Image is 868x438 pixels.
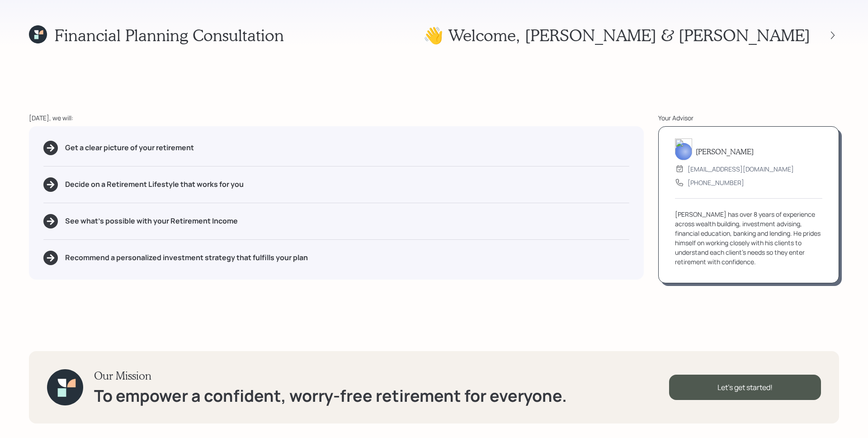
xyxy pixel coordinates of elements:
[675,138,692,160] img: james-distasi-headshot.png
[94,386,567,405] h1: To empower a confident, worry-free retirement for everyone.
[65,143,194,152] h5: Get a clear picture of your retirement
[65,253,308,262] h5: Recommend a personalized investment strategy that fulfills your plan
[688,164,794,174] div: [EMAIL_ADDRESS][DOMAIN_NAME]
[54,25,284,45] h1: Financial Planning Consultation
[65,217,238,225] h5: See what's possible with your Retirement Income
[423,25,810,45] h1: 👋 Welcome , [PERSON_NAME] & [PERSON_NAME]
[675,209,822,267] div: [PERSON_NAME] has over 8 years of experience across wealth building, investment advising, financi...
[658,113,839,123] div: Your Advisor
[669,375,821,400] div: Let's get started!
[94,369,567,382] h3: Our Mission
[65,180,244,189] h5: Decide on a Retirement Lifestyle that works for you
[688,178,744,187] div: [PHONE_NUMBER]
[29,113,644,123] div: [DATE], we will:
[696,147,754,156] h5: [PERSON_NAME]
